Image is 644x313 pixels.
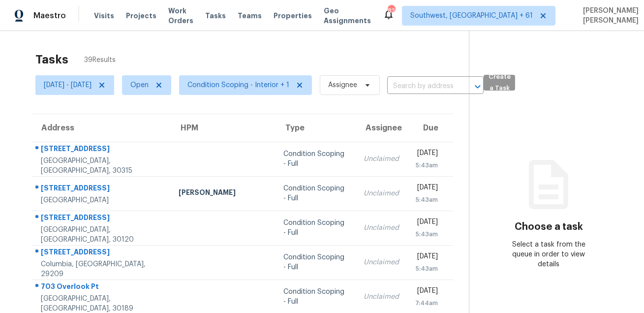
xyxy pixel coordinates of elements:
div: 5:43am [415,229,438,239]
div: [STREET_ADDRESS] [41,247,163,259]
div: Unclaimed [364,292,399,302]
div: Unclaimed [364,188,399,198]
span: 39 Results [84,55,116,65]
div: Condition Scoping - Full [283,287,348,307]
div: Select a task from the queue in order to view details [509,240,589,269]
div: [STREET_ADDRESS] [41,183,163,195]
span: [PERSON_NAME] [PERSON_NAME] [579,6,639,26]
h2: Tasks [35,55,68,64]
div: 703 Overlook Pt [41,282,163,294]
div: [DATE] [415,286,438,298]
div: Condition Scoping - Full [283,252,348,272]
div: Condition Scoping - Full [283,149,348,169]
span: Teams [238,11,262,21]
div: Unclaimed [364,257,399,267]
div: 5:43am [415,160,438,170]
h3: Choose a task [515,222,583,232]
th: Type [276,114,356,142]
th: HPM [171,114,276,142]
button: Open [471,80,485,94]
div: [STREET_ADDRESS] [41,144,163,156]
div: Condition Scoping - Full [283,218,348,238]
div: [GEOGRAPHIC_DATA] [41,195,163,205]
button: Create a Task [484,75,515,91]
span: Tasks [205,12,226,19]
div: 824 [388,6,395,16]
th: Assignee [356,114,407,142]
div: [STREET_ADDRESS] [41,213,163,225]
th: Address [31,114,171,142]
span: Assignee [328,80,357,90]
div: 7:44am [415,298,438,308]
div: Columbia, [GEOGRAPHIC_DATA], 29209 [41,259,163,279]
span: Work Orders [168,6,193,26]
th: Due [407,114,453,142]
div: Unclaimed [364,223,399,233]
div: [DATE] [415,148,438,160]
div: [GEOGRAPHIC_DATA], [GEOGRAPHIC_DATA], 30120 [41,225,163,245]
div: Unclaimed [364,154,399,164]
span: Maestro [33,11,66,21]
span: Visits [94,11,114,21]
div: [DATE] [415,251,438,264]
span: Southwest, [GEOGRAPHIC_DATA] + 61 [410,11,533,21]
div: [PERSON_NAME] [179,188,268,200]
div: Condition Scoping - Full [283,184,348,203]
div: 5:43am [415,195,438,205]
div: [DATE] [415,217,438,229]
span: Geo Assignments [324,6,371,26]
div: [DATE] [415,183,438,195]
span: [DATE] - [DATE] [44,80,92,90]
input: Search by address [387,79,456,94]
span: Condition Scoping - Interior + 1 [187,80,289,90]
span: Open [130,80,149,90]
div: [GEOGRAPHIC_DATA], [GEOGRAPHIC_DATA], 30315 [41,156,163,176]
span: Create a Task [489,71,510,94]
span: Projects [126,11,156,21]
span: Properties [274,11,312,21]
div: 5:43am [415,264,438,274]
